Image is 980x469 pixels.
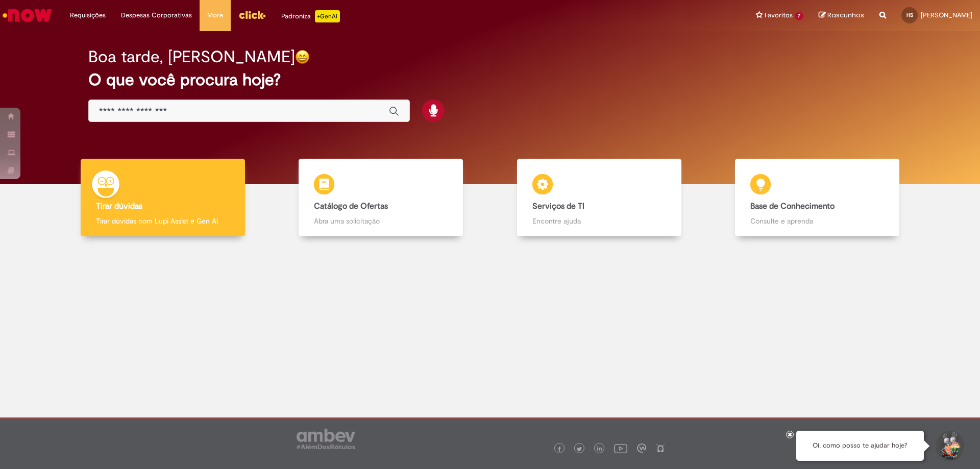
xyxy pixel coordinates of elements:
img: logo_footer_facebook.png [557,447,562,452]
div: Oi, como posso te ajudar hoje? [796,431,924,461]
b: Serviços de TI [532,201,584,211]
img: logo_footer_twitter.png [577,447,582,452]
button: Iniciar Conversa de Suporte [934,431,965,461]
p: +GenAi [315,10,340,22]
p: Abra uma solicitação [314,216,448,226]
img: logo_footer_naosei.png [656,443,665,453]
span: More [207,10,223,20]
b: Tirar dúvidas [96,201,142,211]
p: Tirar dúvidas com Lupi Assist e Gen Ai [96,216,230,226]
img: logo_footer_youtube.png [614,441,627,455]
img: click_logo_yellow_360x200.png [238,7,266,22]
div: Padroniza [281,10,340,22]
img: happy-face.png [295,50,310,64]
b: Catálogo de Ofertas [314,201,388,211]
img: ServiceNow [1,5,54,26]
img: logo_footer_ambev_rotulo_gray.png [297,429,355,449]
img: logo_footer_linkedin.png [597,446,602,452]
h2: O que você procura hoje? [88,71,892,89]
span: Rascunhos [827,10,864,20]
a: Catálogo de Ofertas Abra uma solicitação [272,159,491,237]
span: Requisições [70,10,106,20]
a: Base de Conhecimento Consulte e aprenda [708,159,927,237]
span: Despesas Corporativas [121,10,192,20]
a: Serviços de TI Encontre ajuda [490,159,708,237]
span: Favoritos [765,10,793,20]
span: 7 [795,12,803,20]
span: [PERSON_NAME] [921,11,972,19]
p: Consulte e aprenda [750,216,884,226]
a: Rascunhos [819,11,864,20]
span: HS [906,12,913,18]
h2: Boa tarde, [PERSON_NAME] [88,48,295,66]
img: logo_footer_workplace.png [637,443,646,453]
a: Tirar dúvidas Tirar dúvidas com Lupi Assist e Gen Ai [54,159,272,237]
b: Base de Conhecimento [750,201,835,211]
p: Encontre ajuda [532,216,666,226]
